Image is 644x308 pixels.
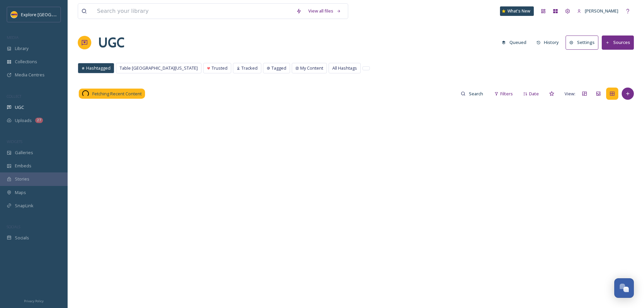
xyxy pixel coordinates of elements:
[7,94,21,99] span: COLLECT
[86,65,111,71] span: Hashtagged
[15,149,33,156] span: Galleries
[21,11,80,18] span: Explore [GEOGRAPHIC_DATA]
[300,65,323,71] span: My Content
[7,35,19,40] span: MEDIA
[15,176,29,182] span: Stories
[533,36,566,49] a: History
[15,72,45,78] span: Media Centres
[332,65,357,71] span: All Hashtags
[498,36,530,49] button: Queued
[466,87,487,100] input: Search
[15,117,32,124] span: Uploads
[120,65,198,71] span: Table [GEOGRAPHIC_DATA][US_STATE]
[500,6,534,16] a: What's New
[15,203,33,209] span: SnapLink
[7,224,20,229] span: SOCIALS
[15,235,29,241] span: Socials
[271,65,286,71] span: Tagged
[94,4,293,19] input: Search your library
[533,36,563,49] button: History
[24,297,44,305] a: Privacy Policy
[566,35,598,49] button: Settings
[241,65,258,71] span: Tracked
[574,4,622,18] a: [PERSON_NAME]
[565,91,575,97] span: View:
[212,65,228,71] span: Trusted
[305,4,344,18] a: View all files
[500,91,513,97] span: Filters
[614,278,634,298] button: Open Chat
[98,32,124,53] a: UGC
[566,35,602,49] a: Settings
[498,36,533,49] a: Queued
[15,45,28,52] span: Library
[35,118,43,123] div: 27
[529,91,539,97] span: Date
[585,8,618,14] span: [PERSON_NAME]
[15,189,26,196] span: Maps
[92,91,142,97] span: Fetching Recent Content
[602,35,634,49] button: Sources
[15,58,37,65] span: Collections
[15,104,24,111] span: UGC
[7,139,22,144] span: WIDGETS
[15,163,31,169] span: Embeds
[11,11,18,18] img: Butte%20County%20logo.png
[24,299,44,303] span: Privacy Policy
